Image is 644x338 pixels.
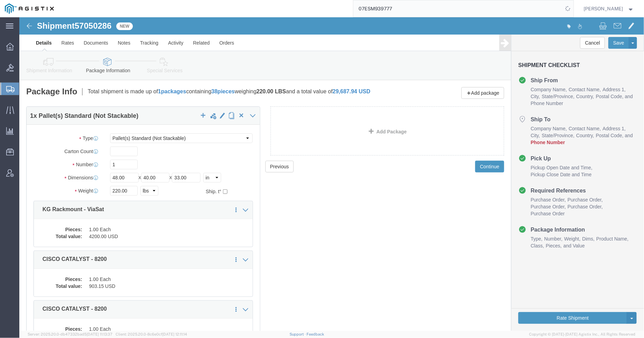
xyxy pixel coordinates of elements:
[19,17,644,331] iframe: FS Legacy Container
[5,3,54,14] img: logo
[116,332,187,336] span: Client: 2025.20.0-8c6e0cf
[290,332,307,336] a: Support
[584,5,623,12] span: Andrew Wacyra
[87,332,113,336] span: [DATE] 11:13:37
[584,4,635,13] button: [PERSON_NAME]
[353,0,563,17] input: Search for shipment number, reference number
[28,332,113,336] span: Server: 2025.20.0-db47332bad5
[162,332,187,336] span: [DATE] 12:11:14
[529,331,636,337] span: Copyright © [DATE]-[DATE] Agistix Inc., All Rights Reserved
[307,332,324,336] a: Feedback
